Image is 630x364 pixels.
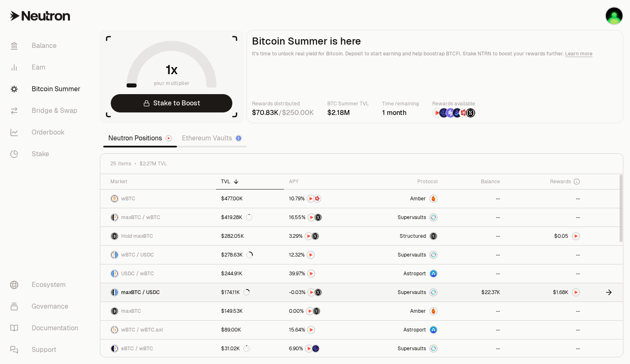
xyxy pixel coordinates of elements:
img: Supervaults [430,345,437,352]
button: NTRN [289,269,356,278]
a: maxBTC LogoUSDC LogomaxBTC / USDC [100,283,216,302]
a: Stake [3,143,90,165]
img: wBTC.axl Logo [115,327,118,333]
a: USDC LogowBTC LogoUSDC / wBTC [100,264,216,283]
img: Neutron Logo [166,136,171,141]
img: NTRN [308,270,314,277]
a: Balance [3,35,90,57]
a: -- [443,321,505,339]
a: NTRN Logo [505,283,585,302]
span: Hold maxBTC [121,233,153,239]
a: -- [505,264,585,283]
p: It's time to unlock real yield for Bitcoin. Deposit to start earning and help boostrap BTCFi. Sta... [252,50,618,58]
a: wBTC LogowBTC [100,189,216,208]
a: NTRN [284,321,361,339]
a: $282.05K [216,227,284,245]
img: Supervaults [430,252,437,258]
a: NTRNStructured Points [284,208,361,227]
img: maxBTC Logo [111,214,114,221]
a: $174.11K [216,283,284,302]
a: maxBTC LogomaxBTC [100,302,216,320]
img: NTRN [307,252,314,258]
img: NTRN [433,108,442,117]
a: -- [443,189,505,208]
a: $477.00K [216,189,284,208]
img: NTRN [308,289,315,296]
a: -- [443,264,505,283]
img: Amber [430,195,437,202]
img: Structured Points [312,233,319,239]
img: NTRN [307,195,314,202]
a: Astroport [361,321,443,339]
img: Supervaults [430,289,437,296]
img: wBTC Logo [111,195,118,202]
div: Protocol [366,178,438,185]
img: EtherFi Points [439,108,448,117]
p: BTC Summer TVL [327,100,369,108]
a: Ethereum Vaults [177,130,247,147]
div: Balance [448,178,500,185]
a: -- [443,208,505,227]
a: Governance [3,296,90,317]
a: SupervaultsSupervaults [361,208,443,227]
span: Astroport [403,327,426,333]
img: Structured Points [313,308,320,314]
a: Neutron Positions [103,130,177,147]
img: Structured Points [315,289,321,296]
span: $2.27M TVL [139,160,167,167]
a: maxBTC LogowBTC LogomaxBTC / wBTC [100,208,216,227]
span: Supervaults [398,289,426,296]
span: Rewards [550,178,571,185]
a: $278.63K [216,246,284,264]
button: NTRNMars Fragments [289,194,356,203]
img: eBTC Logo [111,345,114,352]
div: APY [289,178,356,185]
a: -- [443,302,505,320]
img: Amber [430,308,437,314]
img: wBTC Logo [111,327,114,333]
img: maxBTC Logo [111,308,118,314]
a: -- [505,339,585,358]
a: NTRNEtherFi Points [284,339,361,358]
button: NTRNStructured Points [289,232,356,240]
img: Solv Points [446,108,455,117]
a: wBTC LogowBTC.axl LogowBTC / wBTC.axl [100,321,216,339]
a: -- [443,339,505,358]
img: Bedrock Diamonds [453,108,462,117]
div: Market [110,178,211,185]
p: Rewards available [432,100,476,108]
div: TVL [221,178,279,185]
button: NTRN [289,326,356,334]
img: EtherFi Points [312,345,319,352]
a: SupervaultsSupervaults [361,339,443,358]
div: $419.28K [221,214,252,221]
img: maxBTC [430,233,437,239]
a: NTRNStructured Points [284,227,361,245]
button: NTRNStructured Points [289,213,356,222]
a: Orderbook [3,122,90,143]
button: NTRN [289,251,356,259]
a: eBTC LogowBTC LogoeBTC / wBTC [100,339,216,358]
span: Supervaults [398,345,426,352]
img: NTRN Logo [573,289,579,296]
div: $89.00K [221,327,241,333]
button: NTRNEtherFi Points [289,344,356,353]
span: Amber [410,308,426,314]
span: Astroport [403,270,426,277]
a: SupervaultsSupervaults [361,283,443,302]
img: NTRN [306,308,313,314]
a: $31.02K [216,339,284,358]
a: NTRN [284,246,361,264]
img: KO [606,7,623,24]
a: -- [443,246,505,264]
img: Mars Fragments [314,195,321,202]
a: StructuredmaxBTC [361,227,443,245]
a: Astroport [361,264,443,283]
img: USDC Logo [111,270,114,277]
a: NTRN Logo [505,227,585,245]
img: maxBTC Logo [111,289,114,296]
h2: Bitcoin Summer is here [252,35,618,47]
button: NTRNStructured Points [289,307,356,315]
img: Supervaults [430,214,437,221]
a: SupervaultsSupervaults [361,246,443,264]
